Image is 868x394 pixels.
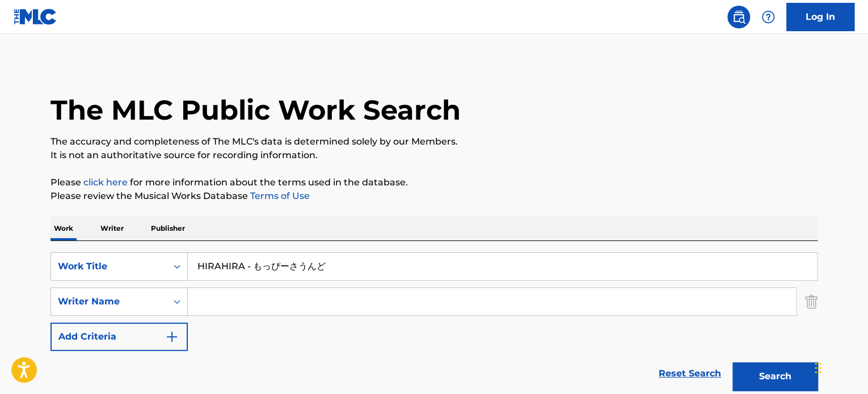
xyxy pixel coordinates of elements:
p: Please review the Musical Works Database [50,189,818,203]
a: click here [83,177,128,188]
p: Publisher [148,217,188,240]
div: Drag [815,351,821,385]
p: Writer [97,217,127,240]
a: Log In [786,3,854,31]
iframe: Chat Widget [811,340,868,394]
img: Delete Criterion [805,287,818,316]
p: Please for more information about the terms used in the database. [50,176,818,189]
a: Terms of Use [248,190,310,201]
h1: The MLC Public Work Search [50,93,461,127]
div: Work Title [58,260,160,273]
p: The accuracy and completeness of The MLC's data is determined solely by our Members. [50,135,818,149]
img: 9d2ae6d4665cec9f34b9.svg [165,330,179,344]
button: Add Criteria [50,323,188,351]
a: Reset Search [653,361,727,386]
img: search [732,10,745,24]
a: Public Search [727,6,750,28]
img: help [761,10,775,24]
p: Work [50,217,77,240]
button: Search [732,362,818,391]
div: Writer Name [58,295,160,308]
img: MLC Logo [14,9,57,25]
div: Help [757,6,779,28]
p: It is not an authoritative source for recording information. [50,149,818,162]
